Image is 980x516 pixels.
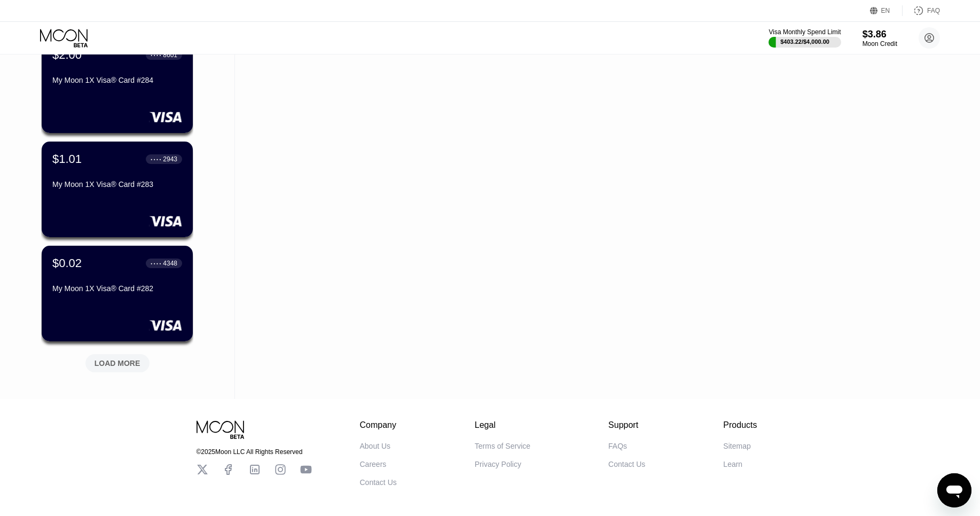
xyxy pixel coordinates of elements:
[52,284,182,293] div: My Moon 1X Visa® Card #282
[475,420,530,430] div: Legal
[52,180,182,189] div: My Moon 1X Visa® Card #283
[608,420,645,430] div: Support
[360,460,387,468] div: Careers
[197,448,312,456] div: © 2025 Moon LLC All Rights Reserved
[163,260,177,267] div: 4348
[360,442,391,450] div: About Us
[360,478,397,487] div: Contact Us
[608,460,645,468] div: Contact Us
[769,28,841,48] div: Visa Monthly Spend Limit$403.22/$4,000.00
[723,420,757,430] div: Products
[723,460,742,468] div: Learn
[723,442,750,450] div: Sitemap
[927,7,940,14] div: FAQ
[95,358,140,368] div: LOAD MORE
[863,40,897,48] div: Moon Credit
[163,155,177,163] div: 2943
[52,152,82,166] div: $1.01
[360,420,397,430] div: Company
[42,37,193,133] div: $2.00● ● ● ●8601My Moon 1X Visa® Card #284
[903,5,940,16] div: FAQ
[475,442,530,450] div: Terms of Service
[863,29,897,48] div: $3.86Moon Credit
[77,350,158,372] div: LOAD MORE
[163,51,177,59] div: 8601
[475,460,521,468] div: Privacy Policy
[608,442,627,450] div: FAQs
[863,29,897,40] div: $3.86
[52,76,182,84] div: My Moon 1X Visa® Card #284
[881,7,890,14] div: EN
[151,262,161,265] div: ● ● ● ●
[52,256,82,270] div: $0.02
[780,38,829,45] div: $403.22 / $4,000.00
[937,473,971,507] iframe: Button to launch messaging window
[42,246,193,341] div: $0.02● ● ● ●4348My Moon 1X Visa® Card #282
[151,158,161,161] div: ● ● ● ●
[769,28,841,36] div: Visa Monthly Spend Limit
[52,48,82,62] div: $2.00
[151,53,161,57] div: ● ● ● ●
[870,5,903,16] div: EN
[42,142,193,237] div: $1.01● ● ● ●2943My Moon 1X Visa® Card #283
